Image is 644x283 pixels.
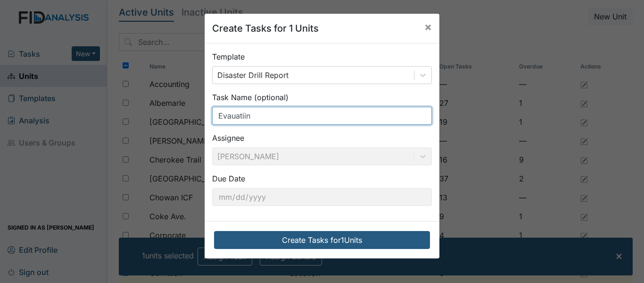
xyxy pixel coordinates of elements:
[214,231,430,249] button: Create Tasks for1Units
[417,14,439,40] button: Close
[212,132,244,144] label: Assignee
[212,51,245,62] label: Template
[217,69,289,81] div: Disaster Drill Report
[212,21,319,35] h5: Create Tasks for 1 Units
[212,173,245,184] label: Due Date
[424,20,432,34] span: ×
[212,92,289,103] label: Task Name (optional)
